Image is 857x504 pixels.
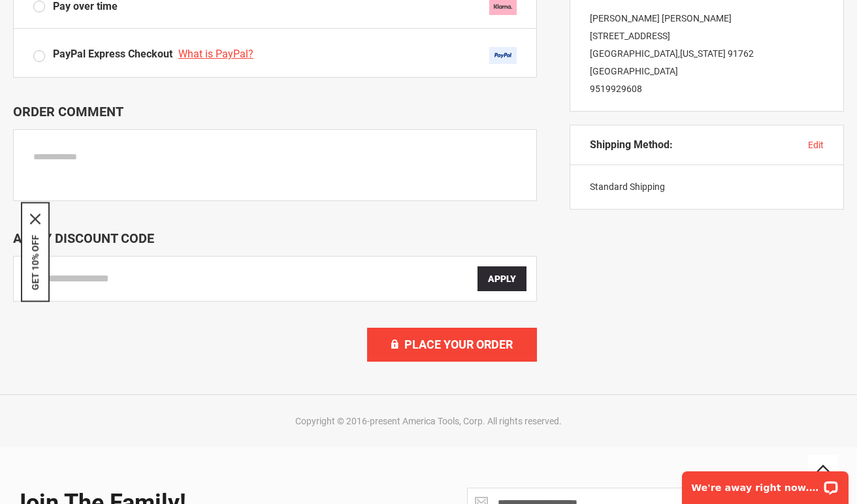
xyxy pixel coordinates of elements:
[367,328,537,362] button: Place Your Order
[53,48,172,60] span: PayPal Express Checkout
[488,274,516,284] span: Apply
[489,47,517,64] img: Acceptance Mark
[590,181,665,192] span: Standard Shipping
[808,140,824,150] span: edit
[13,104,537,119] p: Order Comment
[178,48,257,60] a: What is PayPal?
[30,214,40,225] button: Close
[404,338,513,351] span: Place Your Order
[477,266,526,291] button: Apply
[178,48,253,60] span: What is PayPal?
[680,48,726,59] span: [US_STATE]
[590,84,642,94] a: 9519929608
[30,214,40,225] svg: close icon
[673,463,857,504] iframe: LiveChat chat widget
[30,235,40,291] button: GET 10% OFF
[808,138,824,151] button: edit
[590,138,673,151] span: Shipping Method:
[13,230,154,246] span: Apply Discount Code
[29,415,828,428] div: Copyright © 2016-present America Tools, Corp. All rights reserved.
